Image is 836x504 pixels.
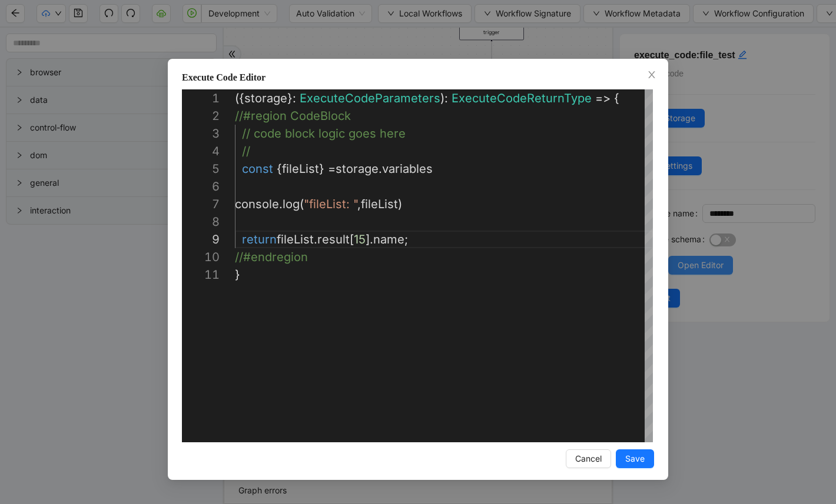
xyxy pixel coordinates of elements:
div: 9 [182,231,220,248]
span: "fileList: " [304,197,357,211]
div: 8 [182,213,220,231]
button: Close [645,69,658,82]
div: 5 [182,160,220,178]
div: 6 [182,178,220,195]
div: 10 [182,248,220,266]
div: 7 [182,195,220,213]
span: . [314,232,317,246]
span: variables [382,162,433,176]
span: , [357,197,361,211]
span: ExecuteCodeParameters [300,91,440,105]
span: fileList [277,232,314,246]
span: fileList [361,197,398,211]
span: . [279,197,283,211]
span: ( [300,197,304,211]
span: { [277,162,282,176]
span: => [595,91,611,105]
span: // [242,144,250,158]
span: { [614,91,619,105]
span: //#region CodeBlock [235,109,351,123]
span: fileList [282,162,319,176]
span: //#endregion [235,250,308,264]
span: const [242,162,273,176]
span: ({ [235,91,244,105]
span: ; [404,232,408,246]
span: ExecuteCodeReturnType [452,91,592,105]
span: } [319,162,324,176]
span: ) [398,197,402,211]
div: 2 [182,107,220,125]
div: Execute Code Editor [182,71,654,85]
span: } [235,268,240,282]
span: ]. [366,232,373,246]
span: name [373,232,404,246]
button: Cancel [566,449,611,468]
textarea: Editor content;Press Alt+F1 for Accessibility Options. [366,231,367,248]
span: }: [287,91,296,105]
span: console [235,197,279,211]
div: 11 [182,266,220,283]
div: 3 [182,125,220,142]
div: 4 [182,142,220,160]
span: // code block logic goes here [242,126,406,141]
span: ): [440,91,448,105]
span: log [283,197,300,211]
span: close [647,70,656,79]
span: Save [625,452,645,465]
span: Cancel [575,452,602,465]
span: 15 [354,232,366,246]
div: 1 [182,89,220,107]
span: storage [336,162,379,176]
button: Save [616,449,654,468]
span: . [379,162,382,176]
span: result [317,232,350,246]
span: = [328,162,336,176]
span: return [242,232,277,246]
span: [ [350,232,354,246]
span: storage [244,91,287,105]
